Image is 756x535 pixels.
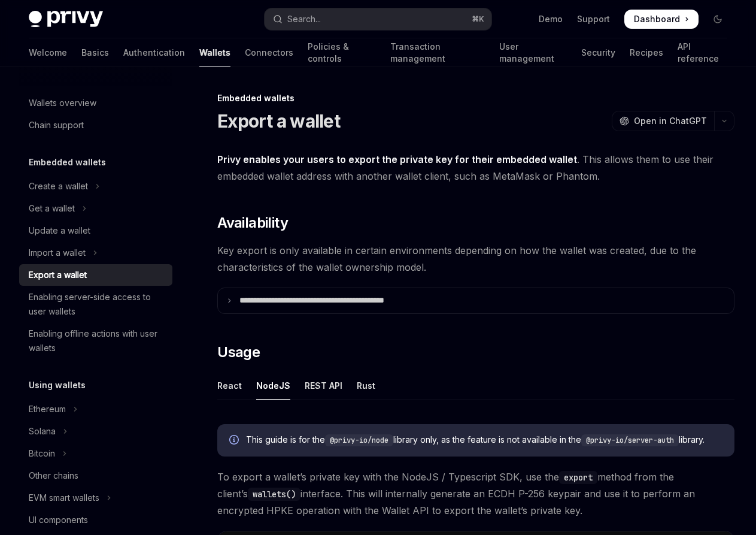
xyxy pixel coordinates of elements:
div: Other chains [29,468,78,483]
span: Usage [217,343,260,362]
span: ⌘ K [472,14,484,24]
div: Update a wallet [29,223,90,238]
button: Toggle Bitcoin section [19,443,172,464]
a: Dashboard [624,10,699,29]
a: Other chains [19,465,172,486]
div: Search... [287,12,321,26]
a: Transaction management [390,38,485,67]
h5: Using wallets [29,378,86,392]
a: Recipes [630,38,663,67]
h1: Export a wallet [217,110,340,132]
a: UI components [19,509,172,531]
a: Policies & controls [308,38,376,67]
a: Security [581,38,615,67]
button: Toggle Import a wallet section [19,242,172,264]
button: Toggle Ethereum section [19,398,172,420]
div: EVM smart wallets [29,491,99,505]
a: Chain support [19,114,172,136]
a: API reference [678,38,727,67]
code: export [559,471,597,484]
a: Connectors [245,38,293,67]
a: Update a wallet [19,220,172,241]
span: . This allows them to use their embedded wallet address with another wallet client, such as MetaM... [217,151,734,185]
div: Enabling server-side access to user wallets [29,290,165,319]
button: Toggle Solana section [19,421,172,442]
span: Dashboard [634,13,680,25]
div: Bitcoin [29,446,55,461]
div: Rust [357,371,375,400]
a: Authentication [123,38,185,67]
a: Enabling server-side access to user wallets [19,286,172,322]
div: Create a wallet [29,179,88,194]
div: Import a wallet [29,246,86,260]
span: Availability [217,213,288,232]
a: Wallets [199,38,230,67]
a: Enabling offline actions with user wallets [19,323,172,359]
button: Toggle dark mode [708,10,727,29]
span: This guide is for the library only, as the feature is not available in the library. [246,434,722,446]
div: Ethereum [29,402,66,416]
code: @privy-io/node [325,434,393,446]
span: To export a wallet’s private key with the NodeJS / Typescript SDK, use the method from the client... [217,468,734,519]
button: Toggle Get a wallet section [19,198,172,219]
button: Toggle Create a wallet section [19,176,172,197]
a: Demo [539,13,563,25]
button: Open search [265,8,491,30]
a: Basics [81,38,109,67]
button: Toggle EVM smart wallets section [19,487,172,509]
button: Open in ChatGPT [612,111,714,131]
svg: Info [229,435,241,447]
img: dark logo [29,11,103,28]
strong: Privy enables your users to export the private key for their embedded wallet [217,153,577,165]
a: Export a wallet [19,264,172,286]
div: Embedded wallets [217,92,734,104]
a: Welcome [29,38,67,67]
code: @privy-io/server-auth [581,434,679,446]
h5: Embedded wallets [29,155,106,170]
code: wallets() [248,488,300,501]
div: Enabling offline actions with user wallets [29,327,165,355]
div: UI components [29,513,88,527]
a: Wallets overview [19,92,172,114]
div: Wallets overview [29,96,96,110]
a: User management [499,38,566,67]
div: Get a wallet [29,201,75,216]
span: Open in ChatGPT [634,115,707,127]
div: React [217,371,242,400]
div: Export a wallet [29,268,87,282]
span: Key export is only available in certain environments depending on how the wallet was created, due... [217,242,734,276]
div: REST API [305,371,342,400]
div: Solana [29,424,56,439]
div: Chain support [29,118,84,132]
a: Support [577,13,610,25]
div: NodeJS [256,371,290,400]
